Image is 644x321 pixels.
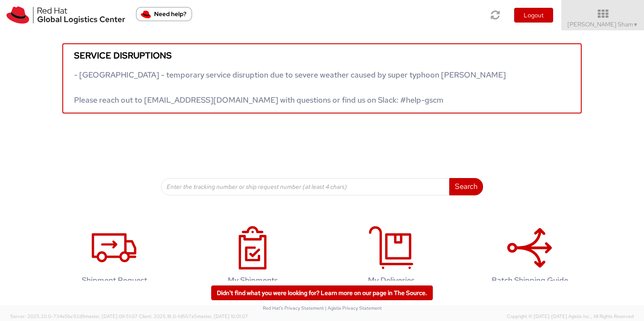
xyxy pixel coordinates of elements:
span: master, [DATE] 10:01:07 [197,313,248,319]
a: My Shipments [188,217,318,298]
img: rh-logistics-00dfa346123c4ec078e1.svg [6,6,125,24]
a: My Deliveries [326,217,456,298]
a: Red Hat's Privacy Statement [263,305,324,311]
button: Search [449,178,483,195]
input: Enter the tracking number or ship request number (at least 4 chars) [161,178,450,195]
h4: My Shipments [197,276,309,285]
button: Logout [514,8,553,23]
h4: Batch Shipping Guide [474,276,586,285]
a: Service disruptions - [GEOGRAPHIC_DATA] - temporary service disruption due to severe weather caus... [62,43,582,113]
span: ▼ [633,21,638,28]
h4: My Deliveries [335,276,447,285]
span: Copyright © [DATE]-[DATE] Agistix Inc., All Rights Reserved [507,313,634,320]
span: Client: 2025.18.0-fd567a5 [139,313,248,319]
span: - [GEOGRAPHIC_DATA] - temporary service disruption due to severe weather caused by super typhoon ... [74,70,506,105]
span: Server: 2025.20.0-734e5bc92d9 [10,313,138,319]
a: Didn't find what you were looking for? Learn more on our page in The Source. [211,285,433,300]
a: Shipment Request [49,217,179,298]
a: | Agistix Privacy Statement [325,305,382,311]
h4: Shipment Request [58,276,170,285]
span: master, [DATE] 09:51:07 [85,313,138,319]
a: Batch Shipping Guide [465,217,595,298]
button: Need help? [136,7,192,21]
h5: Service disruptions [74,51,570,60]
span: [PERSON_NAME] Sham [567,20,638,28]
